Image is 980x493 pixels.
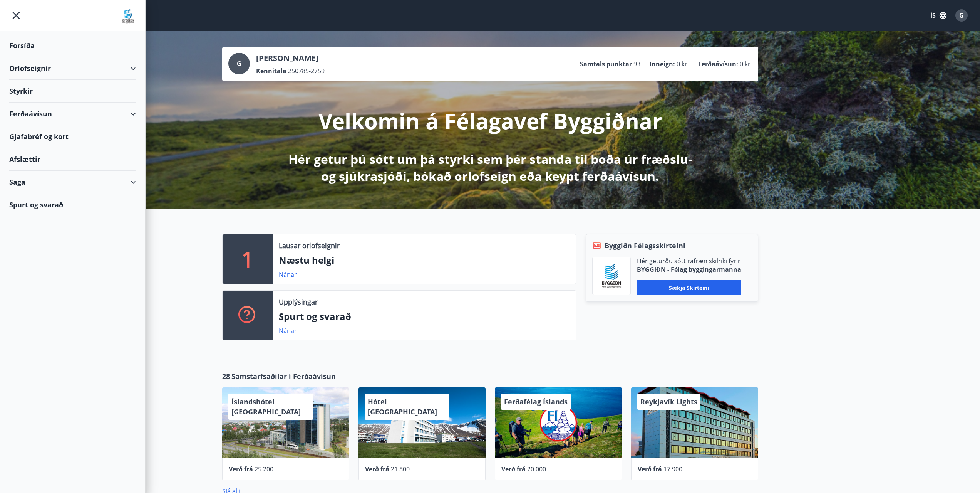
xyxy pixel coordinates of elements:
[288,67,325,75] span: 250785-2759
[279,270,297,279] a: Nánar
[740,60,752,68] span: 0 kr.
[926,8,951,22] button: ÍS
[650,60,675,68] p: Inneign :
[231,397,301,416] span: Íslandshótel [GEOGRAPHIC_DATA]
[663,465,682,473] span: 17.900
[9,193,136,216] div: Spurt og svarað
[256,53,325,64] p: [PERSON_NAME]
[9,148,136,171] div: Afslættir
[279,254,570,267] p: Næstu helgi
[231,371,336,381] span: Samstarfsaðilar í Ferðaávísun
[9,80,136,103] div: Styrkir
[256,67,286,75] p: Kennitala
[287,151,694,185] p: Hér getur þú sótt um þá styrki sem þér standa til boða úr fræðslu- og sjúkrasjóði, bókað orlofsei...
[121,8,136,24] img: union_logo
[633,60,640,68] span: 93
[368,397,437,416] span: Hótel [GEOGRAPHIC_DATA]
[605,241,685,251] span: Byggiðn Félagsskírteini
[279,310,570,323] p: Spurt og svarað
[222,371,230,381] span: 28
[9,8,23,22] button: menu
[640,397,697,406] span: Reykjavík Lights
[9,103,136,125] div: Ferðaávísun
[9,57,136,80] div: Orlofseignir
[241,244,254,274] p: 1
[237,59,241,68] span: G
[9,171,136,193] div: Saga
[504,397,568,406] span: Ferðafélag Íslands
[255,465,273,473] span: 25.200
[318,106,662,135] p: Velkomin á Félagavef Byggiðnar
[959,11,964,20] span: G
[279,326,297,335] a: Nánar
[391,465,410,473] span: 21.800
[677,60,689,68] span: 0 kr.
[637,265,741,274] p: BYGGIÐN - Félag byggingarmanna
[698,60,738,68] p: Ferðaávísun :
[365,465,389,473] span: Verð frá
[580,60,632,68] p: Samtals punktar
[279,241,340,251] p: Lausar orlofseignir
[229,465,253,473] span: Verð frá
[638,465,662,473] span: Verð frá
[279,297,318,307] p: Upplýsingar
[637,257,741,265] p: Hér geturðu sótt rafræn skilríki fyrir
[9,125,136,148] div: Gjafabréf og kort
[9,34,136,57] div: Forsíða
[637,280,741,295] button: Sækja skírteini
[598,263,625,289] img: BKlGVmlTW1Qrz68WFGMFQUcXHWdQd7yePWMkvn3i.png
[501,465,526,473] span: Verð frá
[952,6,971,25] button: G
[527,465,546,473] span: 20.000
